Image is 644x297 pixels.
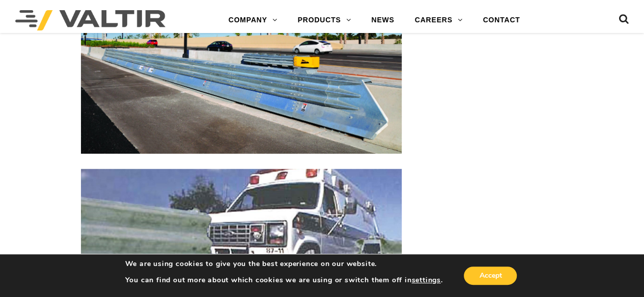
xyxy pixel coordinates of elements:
[125,259,443,269] p: We are using cookies to give you the best experience on our website.
[218,10,288,30] a: COMPANY
[288,10,361,30] a: PRODUCTS
[472,10,530,30] a: CONTACT
[15,10,165,30] img: Valtir
[411,276,440,285] button: settings
[361,10,404,30] a: NEWS
[125,276,443,285] p: You can find out more about which cookies we are using or switch them off in .
[405,10,473,30] a: CAREERS
[464,267,517,285] button: Accept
